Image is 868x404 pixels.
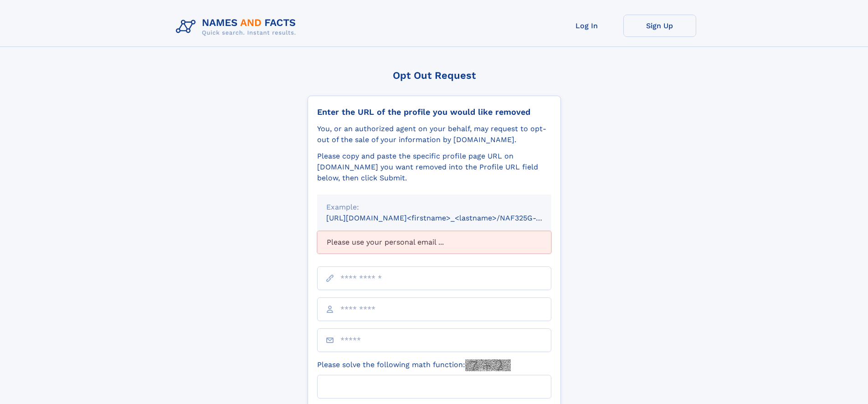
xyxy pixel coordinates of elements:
img: Logo Names and Facts [172,15,303,39]
div: You, or an authorized agent on your behalf, may request to opt-out of the sale of your informatio... [317,123,551,145]
div: Example: [326,202,542,213]
div: Enter the URL of the profile you would like removed [317,107,551,117]
div: Opt Out Request [308,70,561,81]
div: Please use your personal email ... [317,231,551,254]
div: Please copy and paste the specific profile page URL on [DOMAIN_NAME] you want removed into the Pr... [317,151,551,184]
a: Sign Up [623,15,696,37]
small: [URL][DOMAIN_NAME]<firstname>_<lastname>/NAF325G-xxxxxxxx [326,214,569,222]
a: Log In [550,15,623,37]
label: Please solve the following math function: [317,359,511,371]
